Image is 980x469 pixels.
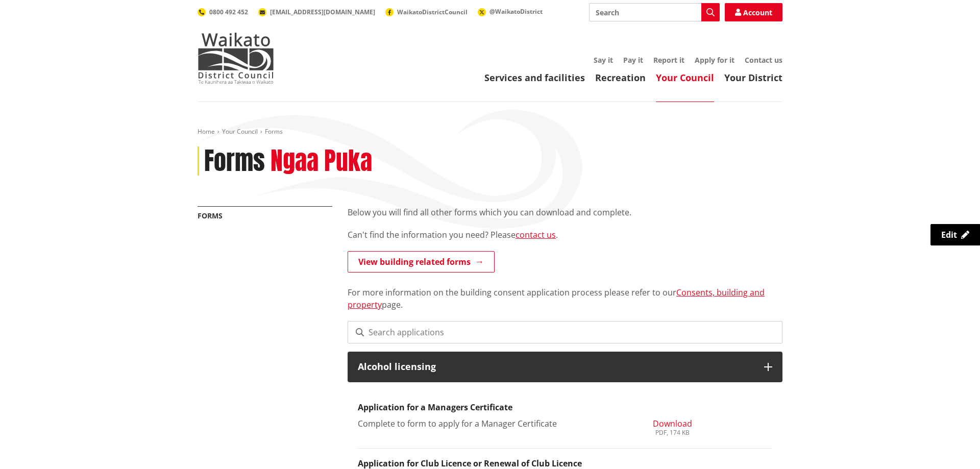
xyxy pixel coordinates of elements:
h1: Forms [204,146,265,176]
h3: Application for a Managers Certificate [358,403,772,412]
img: Waikato District Council - Te Kaunihera aa Takiwaa o Waikato [198,33,274,84]
p: Can't find the information you need? Please . [348,229,782,241]
a: Contact us [745,55,782,65]
a: Forms [198,211,223,220]
p: Below you will find all other forms which you can download and complete. [348,206,782,218]
p: For more information on the building consent application process please refer to our page. [348,274,782,311]
span: Forms [265,127,283,136]
a: View building related forms [348,251,495,273]
h3: Alcohol licensing [358,362,754,372]
a: Services and facilities [484,71,585,84]
a: [EMAIL_ADDRESS][DOMAIN_NAME] [258,8,375,16]
span: WaikatoDistrictCouncil [397,8,468,16]
span: @WaikatoDistrict [489,7,543,16]
a: Your Council [656,71,714,84]
span: 0800 492 452 [209,8,248,16]
a: Apply for it [695,55,734,65]
a: Download PDF, 174 KB [653,417,692,436]
span: Download [653,418,692,429]
a: Recreation [595,71,646,84]
a: Your Council [222,127,258,136]
a: Edit [930,224,980,245]
a: Consents, building and property [348,287,765,310]
h2: Ngaa Puka [271,146,372,176]
p: Complete to form to apply for a Manager Certificate [358,417,629,430]
a: Your District [724,71,782,84]
span: [EMAIL_ADDRESS][DOMAIN_NAME] [270,8,375,16]
a: Account [725,3,782,21]
a: @WaikatoDistrict [478,7,543,16]
a: Say it [594,55,613,65]
a: WaikatoDistrictCouncil [385,8,468,16]
input: Search input [589,3,720,21]
a: 0800 492 452 [198,8,248,16]
nav: breadcrumb [198,128,782,136]
a: Home [198,127,215,136]
h3: Application for Club Licence or Renewal of Club Licence [358,459,772,468]
a: contact us [516,229,556,240]
span: Edit [941,229,957,240]
input: Search applications [348,321,782,343]
a: Pay it [623,55,643,65]
a: Report it [653,55,684,65]
div: PDF, 174 KB [653,430,692,436]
